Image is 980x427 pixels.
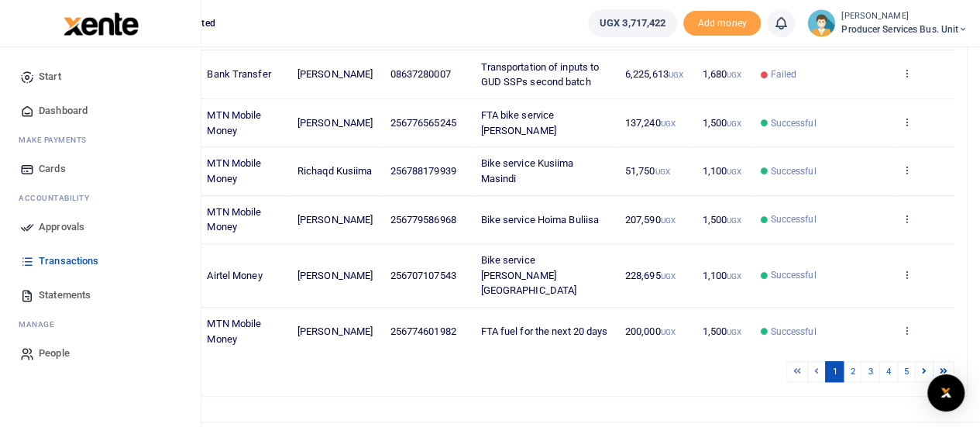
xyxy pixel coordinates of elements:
span: 256779586968 [390,214,456,226]
span: Approvals [39,219,84,235]
img: profile-user [807,9,835,37]
a: 2 [843,361,861,382]
span: Producer Services Bus. Unit [841,22,968,36]
li: M [12,312,188,336]
a: 3 [861,361,879,382]
small: UGX [727,167,741,176]
small: UGX [727,119,741,128]
a: Dashboard [12,94,188,128]
span: 137,240 [625,117,676,129]
span: Bike service [PERSON_NAME][GEOGRAPHIC_DATA] [480,254,576,296]
span: 256788179939 [390,165,456,177]
span: Cards [39,161,66,177]
span: Bike service Hoima Buliisa [480,214,599,226]
small: UGX [727,272,741,281]
a: Start [12,60,188,94]
span: Successful [770,116,816,130]
a: Statements [12,278,188,312]
small: UGX [660,119,675,128]
span: Add money [683,11,761,36]
span: 256774601982 [390,325,456,337]
a: UGX 3,717,422 [588,9,677,37]
span: MTN Mobile Money [207,109,261,136]
span: 207,590 [625,214,676,226]
span: MTN Mobile Money [207,157,261,184]
span: Dashboard [39,103,88,119]
a: profile-user [PERSON_NAME] Producer Services Bus. Unit [807,9,968,37]
span: 256707107543 [390,270,456,281]
span: FTA fuel for the next 20 days [480,325,607,337]
span: 1,500 [703,214,742,226]
span: 228,695 [625,270,676,281]
span: [PERSON_NAME] [297,117,373,129]
span: Successful [770,268,816,282]
span: Transportation of inputs to GUD SSPs second batch [480,61,599,88]
span: countability [30,192,89,204]
span: MTN Mobile Money [207,318,261,345]
span: ake Payments [26,134,87,146]
li: Ac [12,186,188,210]
span: Bank Transfer [207,68,270,80]
span: Airtel Money [207,270,262,281]
span: UGX 3,717,422 [600,15,665,31]
li: Wallet ballance [582,9,683,37]
small: UGX [669,71,683,79]
span: Start [39,69,61,84]
span: 1,500 [703,325,742,337]
span: Richaqd Kusiima [297,165,373,177]
small: UGX [727,328,741,336]
span: 1,680 [703,68,742,80]
small: UGX [660,328,675,336]
span: 08637280007 [390,68,450,80]
div: Showing 1 to 10 of 46 entries [72,360,434,384]
a: 5 [897,361,916,382]
span: Bike service Kusiima Masindi [480,157,573,184]
small: UGX [727,216,741,225]
span: [PERSON_NAME] [297,68,373,80]
small: [PERSON_NAME] [841,10,968,23]
span: Statements [39,288,91,303]
span: Failed [770,67,796,81]
a: Approvals [12,210,188,244]
span: 1,100 [703,165,742,177]
a: 4 [879,361,898,382]
small: UGX [660,272,675,281]
span: 200,000 [625,325,676,337]
li: M [12,128,188,152]
a: Cards [12,152,188,186]
span: FTA bike service [PERSON_NAME] [480,109,555,136]
span: 1,100 [703,270,742,281]
span: [PERSON_NAME] [297,214,373,226]
a: People [12,336,188,370]
a: Add money [683,16,761,28]
div: Open Intercom Messenger [927,374,965,412]
a: Transactions [12,244,188,278]
span: Successful [770,325,816,339]
span: Successful [770,212,816,226]
span: anage [26,319,55,330]
span: MTN Mobile Money [207,206,261,233]
span: Successful [770,164,816,178]
small: UGX [727,71,741,79]
span: Transactions [39,253,98,269]
img: logo-large [64,12,139,36]
span: People [39,346,70,361]
small: UGX [655,167,669,176]
span: [PERSON_NAME] [297,325,373,337]
span: 51,750 [625,165,670,177]
span: 6,225,613 [625,68,683,80]
span: 1,500 [703,117,742,129]
small: UGX [660,216,675,225]
span: 256776565245 [390,117,456,129]
a: logo-small logo-large logo-large [62,17,139,29]
span: [PERSON_NAME] [297,270,373,281]
li: Toup your wallet [683,11,761,36]
a: 1 [825,361,844,382]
